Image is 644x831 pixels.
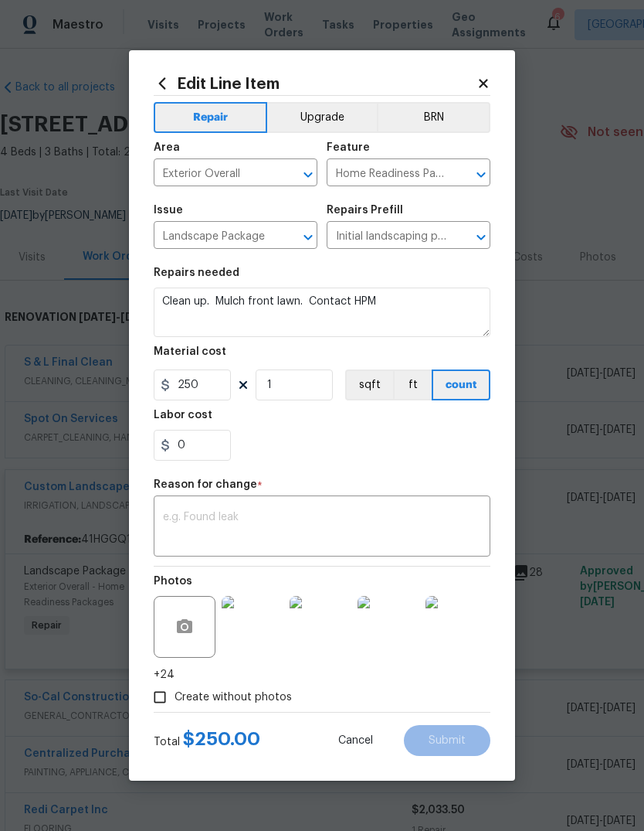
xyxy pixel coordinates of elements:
h5: Reason for change [154,479,257,490]
button: Open [297,164,319,186]
h5: Repairs needed [154,267,239,278]
button: Submit [404,725,490,756]
h5: Feature [327,142,370,153]
h5: Area [154,142,180,153]
h5: Issue [154,205,183,216]
span: +24 [154,667,175,683]
button: Repair [154,102,267,133]
button: BRN [377,102,490,133]
button: Upgrade [267,102,378,133]
button: count [432,370,490,400]
h5: Photos [154,576,192,587]
div: Total [154,731,260,750]
h5: Repairs Prefill [327,205,403,216]
span: $ 250.00 [183,730,260,748]
h2: Edit Line Item [154,75,476,92]
h5: Material cost [154,346,226,357]
textarea: Clean up. Mulch front lawn. Contact HPM [154,288,490,337]
button: Open [470,164,492,186]
span: Cancel [338,735,373,747]
span: Create without photos [175,690,292,706]
h5: Labor cost [154,410,212,421]
button: ft [393,370,432,400]
button: Open [297,226,319,248]
button: Cancel [314,725,398,756]
button: sqft [345,370,393,400]
span: Submit [429,735,466,747]
button: Open [470,226,492,248]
